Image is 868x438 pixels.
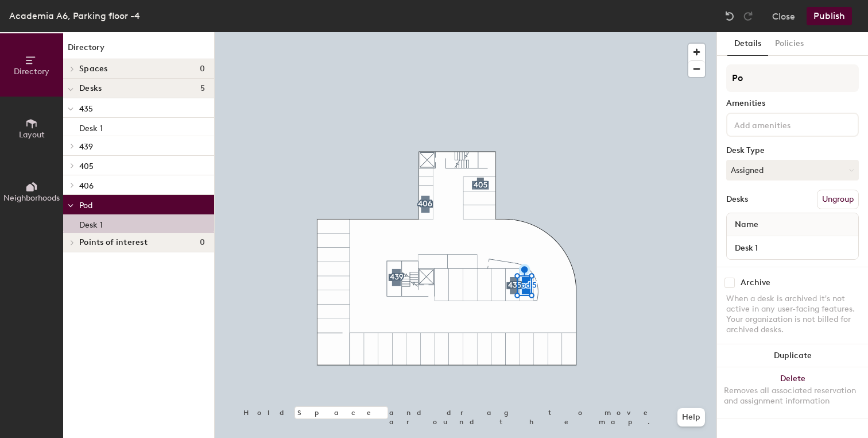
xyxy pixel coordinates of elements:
[726,99,859,108] div: Amenities
[726,160,859,180] button: Assigned
[729,214,764,235] span: Name
[79,104,93,114] span: 435
[727,32,768,56] button: Details
[742,10,754,22] img: Redo
[200,64,205,74] span: 0
[772,7,795,25] button: Close
[817,190,859,209] button: Ungroup
[79,142,93,152] span: 439
[677,408,705,427] button: Help
[9,9,140,23] div: Academia A6, Parking floor -4
[79,162,94,171] span: 405
[3,193,60,203] span: Neighborhoods
[717,367,868,418] button: DeleteRemoves all associated reservation and assignment information
[729,240,856,256] input: Unnamed desk
[741,278,770,287] div: Archive
[717,344,868,367] button: Duplicate
[200,84,205,93] span: 5
[79,181,94,191] span: 406
[14,67,49,76] span: Directory
[63,41,214,59] h1: Directory
[724,386,861,406] div: Removes all associated reservation and assignment information
[79,84,102,93] span: Desks
[79,64,108,74] span: Spaces
[200,238,205,247] span: 0
[79,120,103,133] p: Desk 1
[807,7,852,25] button: Publish
[19,130,45,140] span: Layout
[768,32,811,56] button: Policies
[724,10,735,22] img: Undo
[79,238,148,247] span: Points of interest
[79,217,103,230] p: Desk 1
[726,294,859,335] div: When a desk is archived it's not active in any user-facing features. Your organization is not bil...
[726,195,748,204] div: Desks
[79,201,92,210] span: Pod
[732,117,835,131] input: Add amenities
[726,146,859,155] div: Desk Type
